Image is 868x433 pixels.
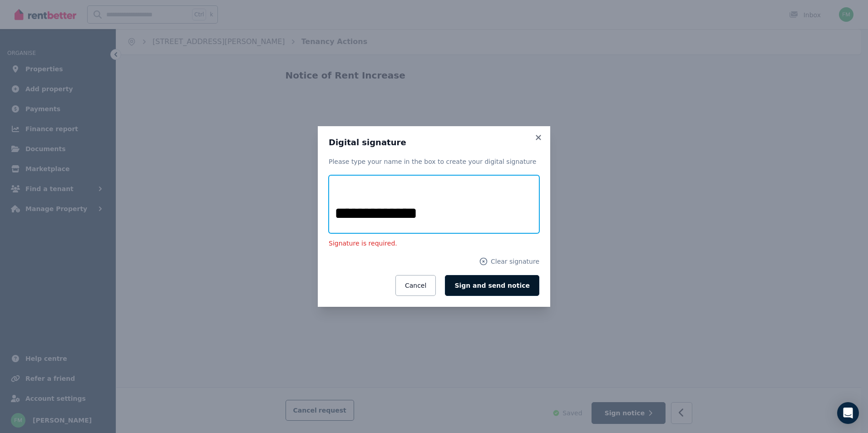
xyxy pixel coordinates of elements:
p: Please type your name in the box to create your digital signature [329,157,539,166]
span: Clear signature [491,257,539,266]
span: Sign and send notice [454,282,530,289]
h3: Digital signature [329,137,539,148]
p: Signature is required. [329,239,539,248]
button: Sign and send notice [445,275,539,296]
button: Cancel [395,275,436,296]
div: Open Intercom Messenger [837,402,859,424]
